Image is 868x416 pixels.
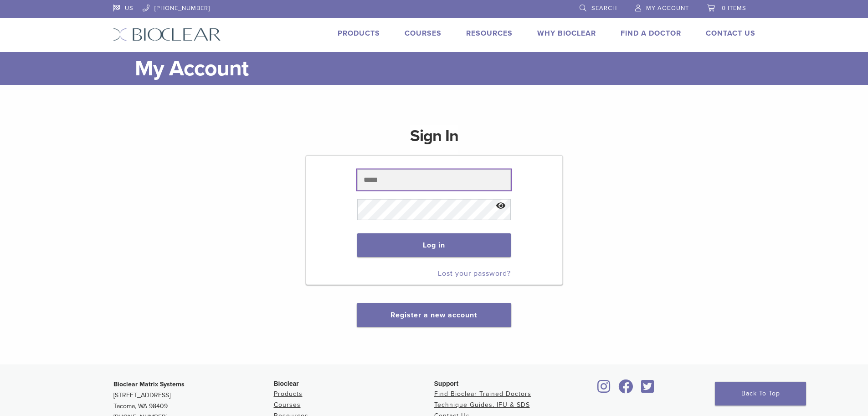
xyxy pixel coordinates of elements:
a: Find A Doctor [621,29,681,38]
button: Show password [491,195,511,218]
h1: Sign In [410,125,458,154]
button: Log in [357,233,511,257]
a: Bioclear [616,385,637,394]
a: Register a new account [390,311,477,320]
span: Search [591,5,617,12]
a: Courses [274,401,301,409]
a: Courses [405,29,442,38]
span: 0 items [722,5,746,12]
a: Lost your password? [438,269,511,278]
a: Find Bioclear Trained Doctors [434,390,531,398]
h1: My Account [135,52,755,85]
a: Why Bioclear [537,29,596,38]
span: Bioclear [274,380,299,387]
strong: Bioclear Matrix Systems [113,380,185,388]
span: My Account [646,5,689,12]
button: Register a new account [357,303,511,327]
a: Technique Guides, IFU & SDS [434,401,530,409]
a: Back To Top [715,382,806,405]
img: Bioclear [113,28,221,41]
a: Contact Us [706,29,755,38]
a: Products [338,29,380,38]
a: Bioclear [638,385,657,394]
a: Products [274,390,303,398]
a: Bioclear [595,385,614,394]
span: Support [434,380,459,387]
a: Resources [466,29,513,38]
